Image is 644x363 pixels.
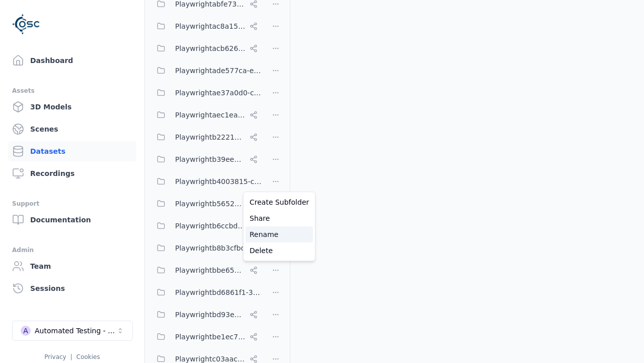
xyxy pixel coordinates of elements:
[246,194,313,210] a: Create Subfolder
[246,226,313,243] a: Rename
[246,243,313,259] a: Delete
[246,210,313,226] a: Share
